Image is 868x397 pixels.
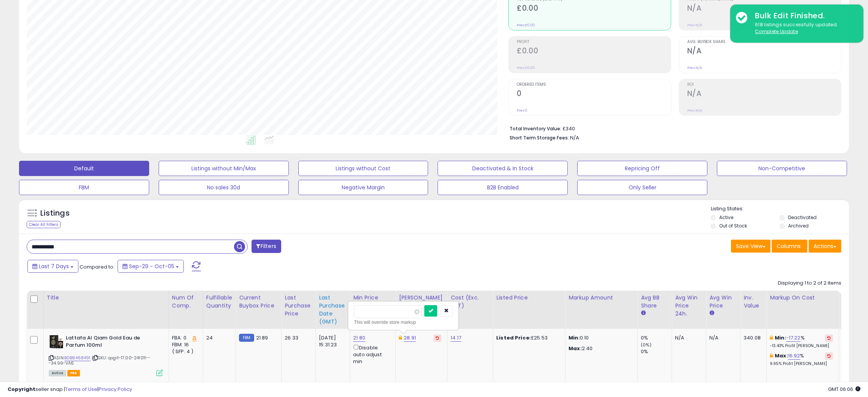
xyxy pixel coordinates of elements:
[767,291,839,329] th: The percentage added to the cost of goods (COGS) that forms the calculator for Min & Max prices.
[517,23,535,27] small: Prev: £0.00
[570,134,579,141] span: N/A
[709,335,734,341] div: N/A
[451,294,490,310] div: Cost (Exc. VAT)
[517,89,671,99] h2: 0
[67,370,80,376] span: FBA
[577,161,707,176] button: Repricing Off
[770,353,773,358] i: This overrides the store level max markup for this listing
[641,342,651,348] small: (0%)
[744,335,761,341] div: 340.08
[687,23,702,27] small: Prev: N/A
[719,214,733,221] label: Active
[510,125,561,132] b: Total Inventory Value:
[775,352,788,359] b: Max:
[27,260,78,273] button: Last 7 Days
[755,28,798,35] u: Complete Update
[687,4,841,14] h2: N/A
[8,386,132,393] div: seller snap | |
[353,294,392,302] div: Min Price
[731,240,771,253] button: Save View
[496,335,559,341] div: £25.53
[641,348,672,355] div: 0%
[827,336,831,340] i: Revert to store-level Min Markup
[353,334,365,342] a: 21.80
[641,335,672,341] div: 0%
[772,240,807,253] button: Columns
[496,294,562,302] div: Listed Price
[40,208,70,219] h5: Listings
[775,334,786,341] b: Min:
[256,334,268,341] span: 21.89
[770,352,833,367] div: %
[49,355,151,366] span: | SKU: qogit-17.00-241011---34.99-VA6
[711,205,849,213] p: Listing States:
[47,294,166,302] div: Title
[709,294,737,310] div: Avg Win Price
[770,335,773,340] i: This overrides the store level min markup for this listing
[641,294,669,310] div: Avg BB Share
[49,370,66,376] span: All listings currently available for purchase on Amazon
[438,161,568,176] button: Deactivated & In Stock
[675,335,700,341] div: N/A
[49,335,64,349] img: 414sYswsumL._SL40_.jpg
[744,294,763,310] div: Inv. value
[8,386,35,393] strong: Copyright
[19,161,149,176] button: Default
[517,46,671,57] h2: £0.00
[770,335,833,349] div: %
[206,294,233,310] div: Fulfillable Quantity
[778,280,841,287] div: Displaying 1 to 2 of 2 items
[252,240,281,253] button: Filters
[517,108,527,113] small: Prev: 0
[717,161,847,176] button: Non-Competitive
[159,180,289,195] button: No sales 30d
[298,161,428,176] button: Listings without Cost
[517,83,671,87] span: Ordered Items
[159,161,289,176] button: Listings without Min/Max
[687,66,702,70] small: Prev: N/A
[687,89,841,99] h2: N/A
[64,355,91,361] a: B0B8468491
[451,334,461,342] a: 14.17
[770,361,833,367] p: 9.95% Profit [PERSON_NAME]
[118,260,184,273] button: Sep-29 - Oct-05
[239,334,254,342] small: FBM
[129,263,174,270] span: Sep-29 - Oct-05
[577,180,707,195] button: Only Seller
[569,294,634,302] div: Markup Amount
[319,335,344,348] div: [DATE] 15:31:23
[496,334,531,341] b: Listed Price:
[788,352,800,360] a: 16.92
[172,341,197,348] div: FBM: 16
[770,343,833,349] p: -13.43% Profit [PERSON_NAME]
[786,334,801,342] a: -17.22
[719,223,747,229] label: Out of Stock
[510,123,836,133] li: £340
[65,386,97,393] a: Terms of Use
[404,334,416,342] a: 28.91
[353,343,390,365] div: Disable auto adjust min
[641,310,645,317] small: Avg BB Share.
[285,335,310,341] div: 26.33
[172,335,197,341] div: FBA: 0
[749,10,858,21] div: Bulk Edit Finished.
[49,335,163,375] div: ASIN:
[319,294,347,326] div: Last Purchase Date (GMT)
[788,214,817,221] label: Deactivated
[749,21,858,35] div: 618 listings successfully updated.
[80,263,115,271] span: Compared to:
[172,348,197,355] div: ( SFP: 4 )
[569,334,580,341] strong: Min:
[66,335,158,351] b: Lattafa Al Qiam Gold Eau de Parfum 100ml
[777,242,801,250] span: Columns
[788,223,809,229] label: Archived
[399,294,444,302] div: [PERSON_NAME]
[770,294,836,302] div: Markup on Cost
[828,386,860,393] span: 2025-10-14 06:06 GMT
[438,180,568,195] button: B2B Enabled
[687,40,841,44] span: Avg. Buybox Share
[569,345,632,352] p: 2.40
[27,221,61,228] div: Clear All Filters
[809,240,841,253] button: Actions
[687,46,841,57] h2: N/A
